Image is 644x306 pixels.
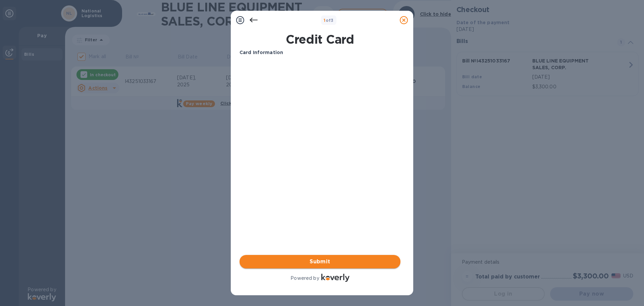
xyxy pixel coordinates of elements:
[290,275,319,282] p: Powered by
[324,18,325,23] span: 1
[239,255,400,268] button: Submit
[245,258,395,266] span: Submit
[324,18,334,23] b: of 3
[321,274,350,282] img: Logo
[239,50,283,55] b: Card Information
[239,61,400,162] iframe: Your browser does not support iframes
[237,32,403,46] h1: Credit Card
